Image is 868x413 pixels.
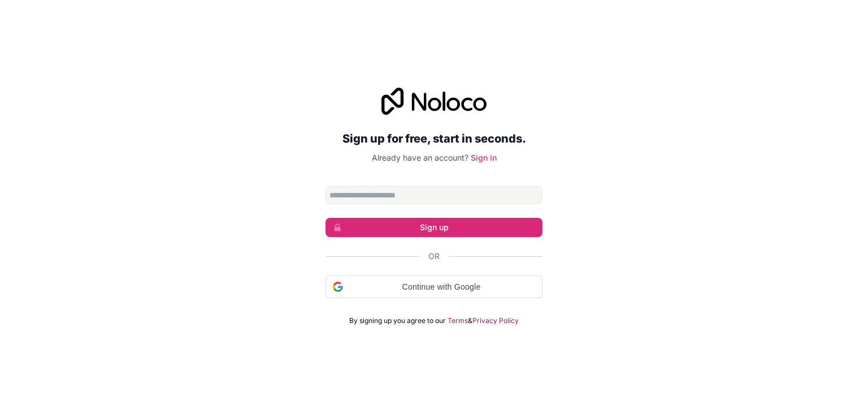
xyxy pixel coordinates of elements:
[325,128,542,149] h2: Sign up for free, start in seconds.
[468,316,472,325] span: &
[325,186,542,204] input: Email address
[448,316,468,325] a: Terms
[325,276,542,298] div: Continue with Google
[325,218,542,237] button: Sign up
[471,153,497,162] a: Sign in
[428,251,440,262] span: Or
[472,316,519,325] a: Privacy Policy
[349,316,446,325] span: By signing up you agree to our
[372,153,468,162] span: Already have an account?
[348,281,535,293] span: Continue with Google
